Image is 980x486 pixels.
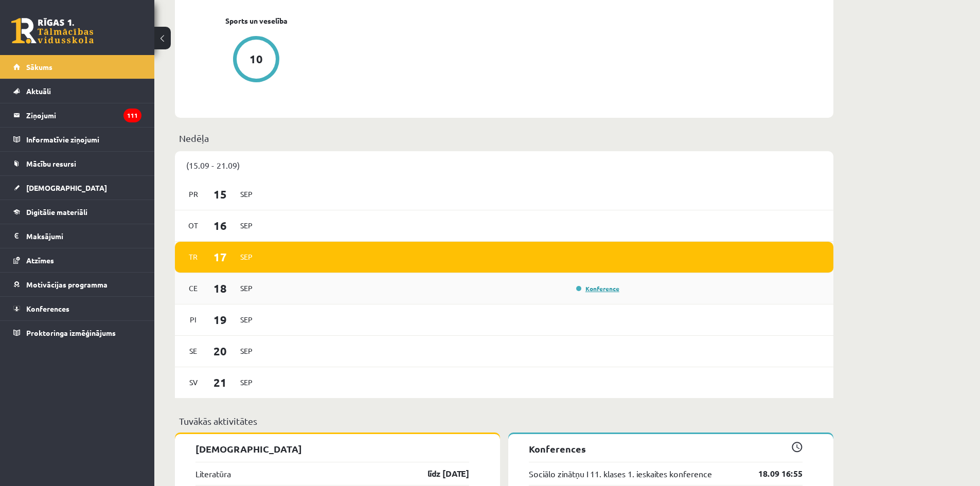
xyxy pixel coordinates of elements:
[183,343,204,359] span: Se
[236,312,257,328] span: Sep
[179,414,829,428] p: Tuvākās aktivitātes
[195,442,469,456] p: [DEMOGRAPHIC_DATA]
[204,374,236,391] span: 21
[743,467,803,480] a: 18.09 16:55
[26,159,76,168] span: Mācību resursi
[529,467,712,480] a: Sociālo zinātņu I 11. klases 1. ieskaites konference
[204,343,236,359] span: 20
[250,53,263,65] div: 10
[13,55,141,79] a: Sākums
[26,304,69,313] span: Konferences
[236,343,257,359] span: Sep
[13,224,141,248] a: Maksājumi
[236,374,257,390] span: Sep
[26,183,107,192] span: [DEMOGRAPHIC_DATA]
[183,186,204,202] span: Pr
[26,224,141,248] legend: Maksājumi
[529,442,803,456] p: Konferences
[26,207,87,217] span: Digitālie materiāli
[204,217,236,234] span: 16
[13,79,141,103] a: Aktuāli
[123,109,141,122] i: 111
[26,62,52,71] span: Sākums
[26,128,141,151] legend: Informatīvie ziņojumi
[236,218,257,233] span: Sep
[13,297,141,320] a: Konferences
[183,280,204,296] span: Ce
[204,248,236,265] span: 17
[204,186,236,203] span: 15
[13,248,141,272] a: Atzīmes
[236,249,257,265] span: Sep
[13,176,141,200] a: [DEMOGRAPHIC_DATA]
[26,256,54,265] span: Atzīmes
[26,86,51,96] span: Aktuāli
[26,328,116,337] span: Proktoringa izmēģinājums
[204,311,236,328] span: 19
[225,15,288,26] a: Sports un veselība
[183,249,204,265] span: Tr
[13,200,141,224] a: Digitālie materiāli
[576,284,619,293] a: Konference
[183,374,204,390] span: Sv
[13,273,141,296] a: Motivācijas programma
[26,103,141,127] legend: Ziņojumi
[11,18,94,44] a: Rīgas 1. Tālmācības vidusskola
[13,103,141,127] a: Ziņojumi111
[236,186,257,202] span: Sep
[13,321,141,345] a: Proktoringa izmēģinājums
[183,312,204,328] span: Pi
[13,128,141,151] a: Informatīvie ziņojumi
[236,280,257,296] span: Sep
[204,280,236,297] span: 18
[26,280,108,289] span: Motivācijas programma
[195,467,231,480] a: Literatūra
[175,151,833,179] div: (15.09 - 21.09)
[183,218,204,233] span: Ot
[195,36,317,84] a: 10
[409,467,469,480] a: līdz [DATE]
[13,152,141,175] a: Mācību resursi
[179,131,829,145] p: Nedēļa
